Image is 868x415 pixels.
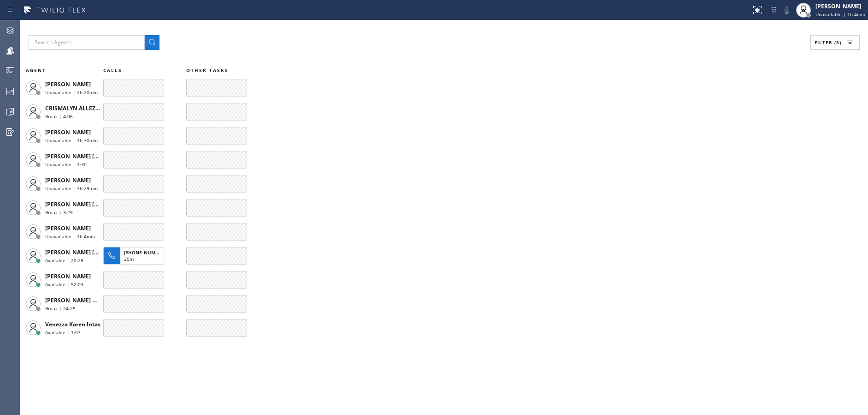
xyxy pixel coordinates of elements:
span: AGENT [26,67,46,73]
span: [PERSON_NAME] [45,80,91,88]
span: CALLS [103,67,122,73]
span: Unavailable | 1:30 [45,161,87,168]
span: Break | 3:29 [45,209,73,216]
span: Break | 24:25 [45,305,76,312]
span: Unavailable | 1h 30min [45,137,98,144]
span: CRISMALYN ALLEZER [45,104,102,112]
button: Filter (3) [810,35,860,50]
span: [PERSON_NAME] [45,128,91,136]
span: Venezza Koren Intas [45,320,100,328]
span: 20m [124,256,134,262]
span: Filter (3) [815,39,841,46]
span: [PERSON_NAME] [PERSON_NAME] [45,200,138,208]
span: [PERSON_NAME] [45,272,91,280]
span: [PERSON_NAME] [45,176,91,184]
span: [PERSON_NAME] [PERSON_NAME] Dahil [45,248,154,256]
button: [PHONE_NUMBER]20m [103,244,167,267]
span: [PHONE_NUMBER] [124,249,166,256]
input: Search Agents [29,35,145,50]
button: Mute [780,4,793,17]
span: [PERSON_NAME] [PERSON_NAME] [45,152,138,160]
span: Unavailable | 1h 4min [45,233,95,240]
span: OTHER TASKS [186,67,229,73]
span: Break | 4:06 [45,113,73,120]
span: Available | 20:29 [45,257,83,264]
span: [PERSON_NAME] [45,224,91,232]
span: Available | 1:07 [45,329,81,336]
span: Unavailable | 1h 4min [815,11,865,18]
span: [PERSON_NAME] Guingos [45,296,115,304]
div: [PERSON_NAME] [815,2,865,10]
span: Unavailable | 3h 29min [45,185,98,192]
span: Unavailable | 2h 20min [45,89,98,96]
span: Available | 52:03 [45,281,83,288]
